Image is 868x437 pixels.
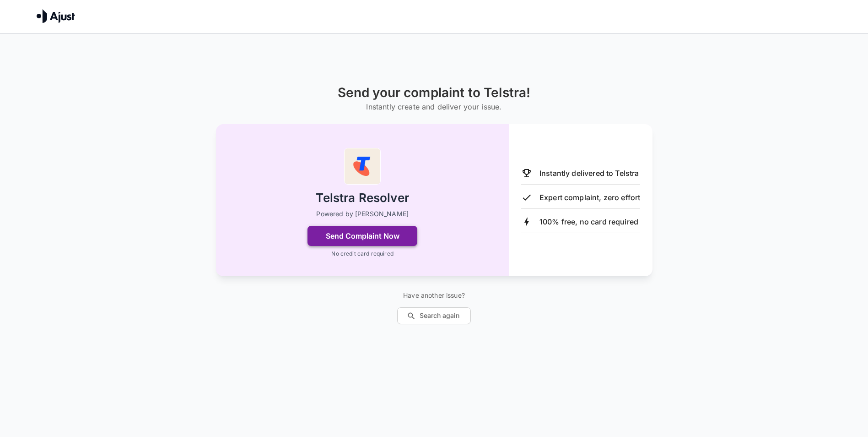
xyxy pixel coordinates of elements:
p: Powered by [PERSON_NAME] [316,209,409,218]
img: Ajust [37,9,75,23]
p: Instantly delivered to Telstra [539,168,639,179]
p: Have another issue? [397,291,471,300]
img: Telstra [344,148,381,185]
h6: Instantly create and deliver your issue. [338,100,531,113]
p: Expert complaint, zero effort [539,192,640,203]
button: Send Complaint Now [307,226,417,246]
p: 100% free, no card required [539,216,638,227]
h1: Send your complaint to Telstra! [338,85,531,100]
p: No credit card required [331,250,393,258]
button: Search again [397,307,471,324]
h2: Telstra Resolver [316,190,409,206]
